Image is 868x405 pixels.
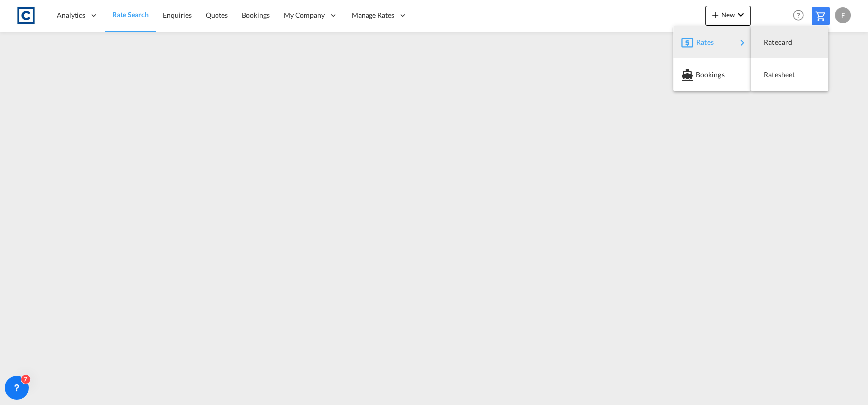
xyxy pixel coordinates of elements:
[759,62,820,87] div: Ratesheet
[681,62,743,87] div: Bookings
[673,58,751,91] button: Bookings
[759,30,820,55] div: Ratecard
[695,65,706,85] span: Bookings
[696,32,708,52] span: Rates
[764,65,775,85] span: Ratesheet
[736,37,748,49] md-icon: icon-chevron-right
[764,32,775,52] span: Ratecard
